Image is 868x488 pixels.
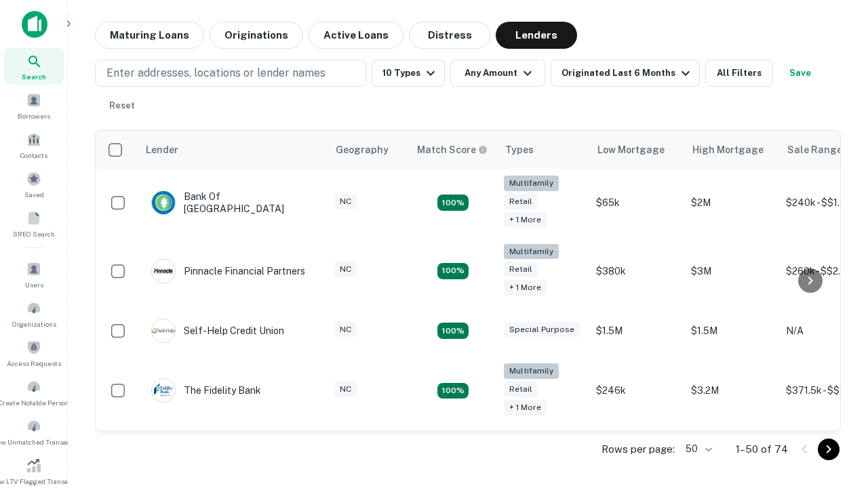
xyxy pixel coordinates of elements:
td: $3M [684,237,779,306]
a: Users [4,256,64,293]
div: Pinnacle Financial Partners [151,259,305,283]
a: Saved [4,166,64,203]
span: Contacts [20,150,47,161]
div: Matching Properties: 10, hasApolloMatch: undefined [437,383,469,399]
td: $2M [684,169,779,237]
p: Enter addresses, locations or lender names [106,65,325,81]
a: Search [4,48,64,85]
div: + 1 more [504,400,547,415]
a: SREO Search [4,205,64,242]
button: Originated Last 6 Months [551,60,700,87]
button: Distress [409,22,490,49]
button: Maturing Loans [95,22,204,49]
button: Any Amount [450,60,545,87]
button: Go to next page [818,439,840,460]
img: picture [152,191,175,214]
td: $65k [589,169,684,237]
div: Capitalize uses an advanced AI algorithm to match your search with the best lender. The match sco... [417,142,488,157]
iframe: Chat Widget [800,336,868,401]
span: SREO Search [13,228,55,239]
div: Retail [504,382,538,397]
span: Organizations [12,319,56,329]
th: Types [497,131,589,169]
div: Multifamily [504,176,559,191]
button: Save your search to get updates of matches that match your search criteria. [778,60,822,87]
p: 1–50 of 74 [736,441,788,457]
button: Active Loans [309,22,403,49]
div: The Fidelity Bank [151,378,261,403]
a: Access Requests [4,335,64,371]
p: Rows per page: [601,441,675,457]
img: capitalize-icon.png [22,11,47,38]
div: Matching Properties: 17, hasApolloMatch: undefined [437,263,469,279]
img: picture [152,260,175,283]
div: Multifamily [504,244,559,260]
button: Reset [100,92,144,119]
th: Capitalize uses an advanced AI algorithm to match your search with the best lender. The match sco... [409,131,497,169]
img: picture [152,319,175,342]
button: Lenders [496,22,577,49]
th: Lender [138,131,328,169]
div: NC [334,322,357,338]
div: + 1 more [504,212,547,228]
td: $1.5M [589,305,684,357]
div: Matching Properties: 17, hasApolloMatch: undefined [437,195,469,211]
div: Types [505,142,534,158]
button: Originations [210,22,303,49]
span: Search [22,71,46,82]
span: Access Requests [7,358,61,369]
div: Originated Last 6 Months [561,65,694,81]
div: Self-help Credit Union [151,319,284,343]
div: Low Mortgage [597,142,665,158]
div: Special Purpose [504,322,580,338]
div: Bank Of [GEOGRAPHIC_DATA] [151,190,314,215]
a: Borrowers [4,87,64,124]
div: NC [334,194,357,209]
div: Retail [504,194,538,209]
div: NC [334,262,357,277]
div: Multifamily [504,363,559,379]
div: Lender [146,142,178,158]
td: $3.2M [684,357,779,425]
span: Borrowers [18,110,50,121]
td: $246k [589,357,684,425]
button: 10 Types [372,60,445,87]
div: Sale Range [787,142,842,158]
th: Low Mortgage [589,131,684,169]
div: 50 [680,439,714,459]
div: + 1 more [504,280,547,296]
a: Review Unmatched Transactions [4,413,64,450]
a: Create Notable Person [4,374,64,411]
td: $380k [589,237,684,306]
button: All Filters [705,60,773,87]
div: Retail [504,262,538,277]
th: Geography [328,131,409,169]
img: picture [152,379,175,402]
div: High Mortgage [692,142,764,158]
th: High Mortgage [684,131,779,169]
h6: Match Score [417,142,485,157]
div: Matching Properties: 11, hasApolloMatch: undefined [437,323,469,339]
td: $1.5M [684,305,779,357]
a: Organizations [4,296,64,332]
button: Enter addresses, locations or lender names [95,60,366,87]
span: Saved [24,189,44,200]
a: Contacts [4,127,64,163]
div: Geography [336,142,389,158]
div: NC [334,382,357,397]
span: Users [25,279,43,290]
